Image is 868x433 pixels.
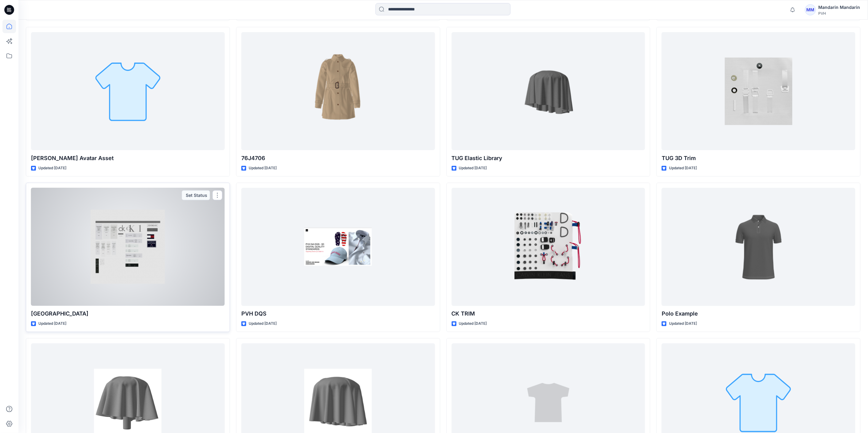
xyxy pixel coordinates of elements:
[669,165,697,171] p: Updated [DATE]
[241,188,435,306] a: PVH DQS
[459,165,487,171] p: Updated [DATE]
[805,4,816,15] div: MM
[38,321,66,327] p: Updated [DATE]
[31,188,225,306] a: TUG Trim Library
[241,154,435,163] p: 76J4706
[452,32,645,150] a: TUG Elastic Library
[459,321,487,327] p: Updated [DATE]
[241,32,435,150] a: 76J4706
[662,32,855,150] a: TUG 3D Trim
[662,154,855,163] p: TUG 3D Trim
[31,154,225,163] p: [PERSON_NAME] Avatar Asset
[819,11,860,16] div: PVH
[241,310,435,318] p: PVH DQS
[249,165,277,171] p: Updated [DATE]
[669,321,697,327] p: Updated [DATE]
[452,310,645,318] p: CK TRIM
[452,188,645,306] a: CK TRIM
[249,321,277,327] p: Updated [DATE]
[31,32,225,150] a: Deborah Avatar Asset
[819,4,860,11] div: Mandarin Mandarin
[662,310,855,318] p: Polo Example
[38,165,66,171] p: Updated [DATE]
[662,188,855,306] a: Polo Example
[31,310,225,318] p: [GEOGRAPHIC_DATA]
[452,154,645,163] p: TUG Elastic Library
